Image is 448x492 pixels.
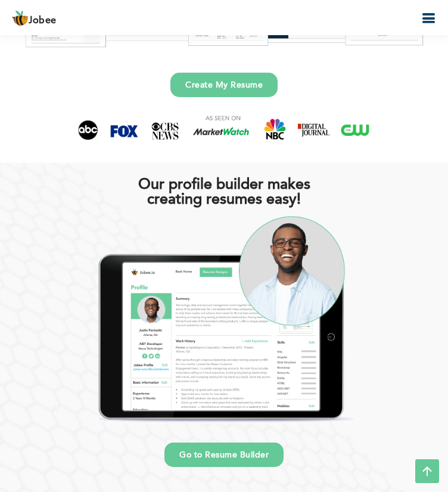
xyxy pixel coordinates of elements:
a: Create My Resume [170,73,278,97]
span: Jobee [29,16,57,26]
a: Jobee [12,10,57,27]
img: jobee.io [12,10,29,27]
h2: Our proﬁle builder makes creating resumes easy! [81,177,367,207]
a: Go to Resume Builder [164,443,284,467]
